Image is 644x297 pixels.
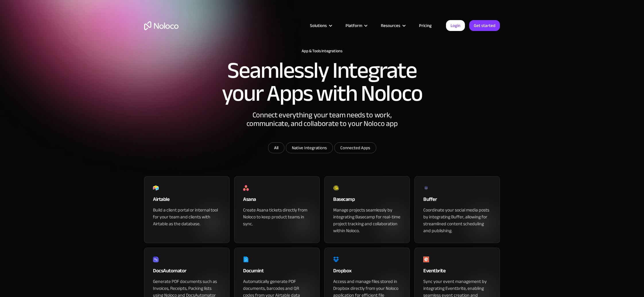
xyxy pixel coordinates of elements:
[268,142,284,153] a: All
[333,267,401,278] div: Dropbox
[423,195,491,207] div: Buffer
[243,195,311,207] div: Asana
[153,195,221,207] div: Airtable
[469,20,500,31] a: Get started
[153,267,221,278] div: DocsAutomator
[324,176,410,243] a: BasecampManage projects seamlessly by integrating Basecamp for real-time project tracking and col...
[310,22,327,29] div: Solutions
[374,22,412,29] div: Resources
[338,22,374,29] div: Platform
[234,176,320,243] a: AsanaCreate Asana tickets directly from Noloco to keep product teams in sync.
[303,22,338,29] div: Solutions
[333,207,401,234] div: Manage projects seamlessly by integrating Basecamp for real-time project tracking and collaborati...
[412,22,439,29] a: Pricing
[446,20,465,31] a: Login
[243,267,311,278] div: Documint
[236,111,408,142] div: Connect everything your team needs to work, communicate, and collaborate to your Noloco app
[414,176,500,243] a: BufferCoordinate your social media posts by integrating Buffer, allowing for streamlined content ...
[423,207,491,234] div: Coordinate your social media posts by integrating Buffer, allowing for streamlined content schedu...
[333,195,401,207] div: Basecamp
[144,21,179,30] a: home
[153,207,221,227] div: Build a client portal or internal tool for your team and clients with Airtable as the database.
[243,207,311,227] div: Create Asana tickets directly from Noloco to keep product teams in sync.
[346,22,362,29] div: Platform
[144,176,230,243] a: AirtableBuild a client portal or internal tool for your team and clients with Airtable as the dat...
[381,22,400,29] div: Resources
[222,59,422,105] h2: Seamlessly Integrate your Apps with Noloco
[207,142,437,155] form: Email Form
[423,267,491,278] div: Eventbrite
